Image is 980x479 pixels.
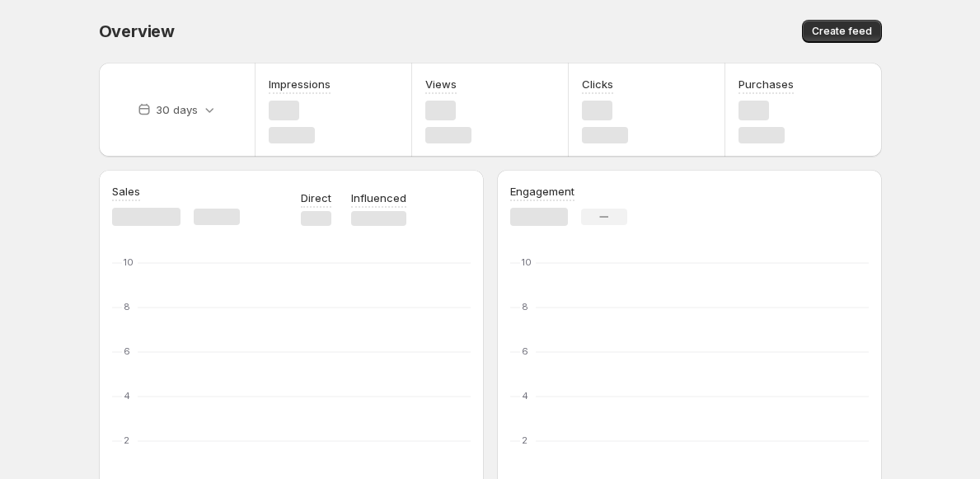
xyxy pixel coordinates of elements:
[425,76,457,92] h3: Views
[301,190,331,206] p: Direct
[156,101,198,118] p: 30 days
[522,256,532,268] text: 10
[124,301,130,312] text: 8
[124,434,129,446] text: 2
[522,301,528,312] text: 8
[351,190,406,206] p: Influenced
[112,183,140,200] h3: Sales
[812,25,872,38] span: Create feed
[269,76,331,92] h3: Impressions
[522,390,528,402] text: 4
[522,345,528,357] text: 6
[802,20,882,43] button: Create feed
[739,76,794,92] h3: Purchases
[124,256,134,268] text: 10
[124,390,130,402] text: 4
[582,76,613,92] h3: Clicks
[510,183,574,200] h3: Engagement
[124,345,130,357] text: 6
[522,434,528,446] text: 2
[99,21,175,41] span: Overview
